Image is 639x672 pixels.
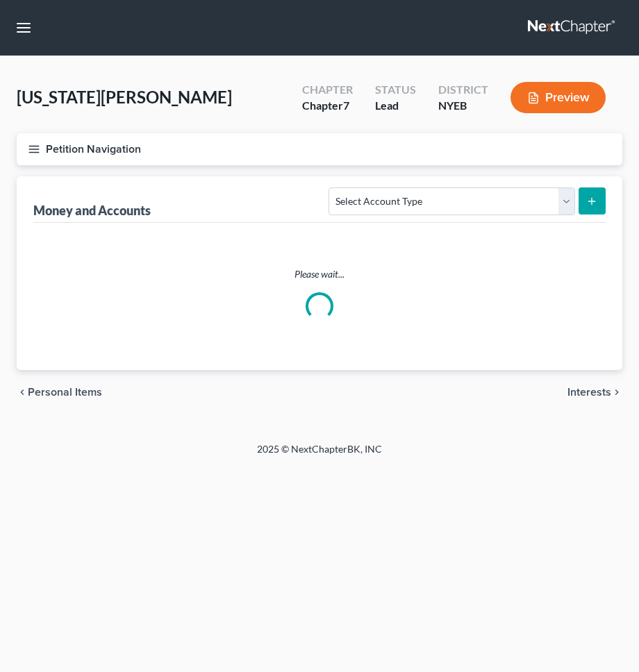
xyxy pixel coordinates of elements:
div: District [438,82,488,98]
button: chevron_left Personal Items [17,387,102,398]
span: Personal Items [28,387,102,398]
div: Money and Accounts [33,202,151,219]
div: Chapter [302,82,353,98]
i: chevron_left [17,387,28,398]
span: Interests [567,387,611,398]
i: chevron_right [611,387,622,398]
button: Preview [511,82,606,113]
div: Chapter [302,98,353,114]
div: NYEB [438,98,488,114]
div: Lead [375,98,416,114]
button: Interests chevron_right [567,387,622,398]
span: [US_STATE][PERSON_NAME] [17,87,232,107]
span: 7 [343,99,349,112]
div: Status [375,82,416,98]
div: 2025 © NextChapterBK, INC [69,442,570,467]
button: Petition Navigation [17,133,622,165]
p: Please wait... [44,267,595,281]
